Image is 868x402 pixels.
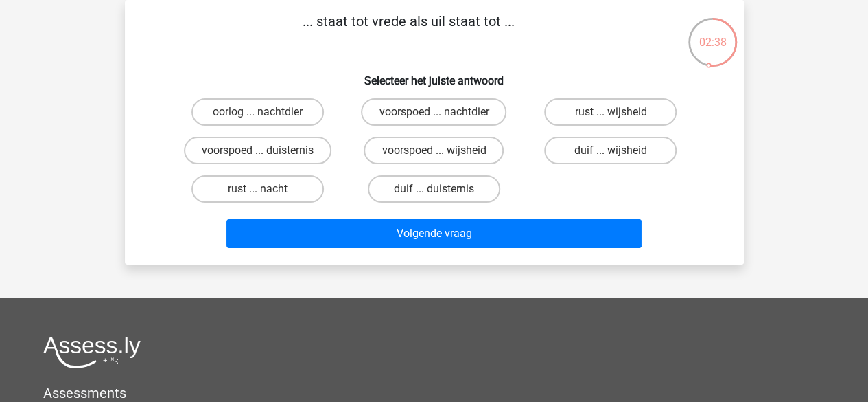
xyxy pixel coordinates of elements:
label: duif ... wijsheid [544,137,677,164]
label: voorspoed ... nachtdier [361,98,506,126]
label: duif ... duisternis [368,175,500,203]
label: voorspoed ... duisternis [184,137,331,164]
h6: Selecteer het juiste antwoord [147,63,722,87]
img: Assessly logo [43,336,141,368]
div: 02:38 [687,16,738,51]
button: Volgende vraag [226,219,642,248]
label: oorlog ... nachtdier [191,98,324,126]
label: rust ... nacht [191,175,324,203]
label: rust ... wijsheid [544,98,677,126]
h5: Assessments [43,385,825,401]
p: ... staat tot vrede als uil staat tot ... [147,11,670,52]
label: voorspoed ... wijsheid [364,137,504,164]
